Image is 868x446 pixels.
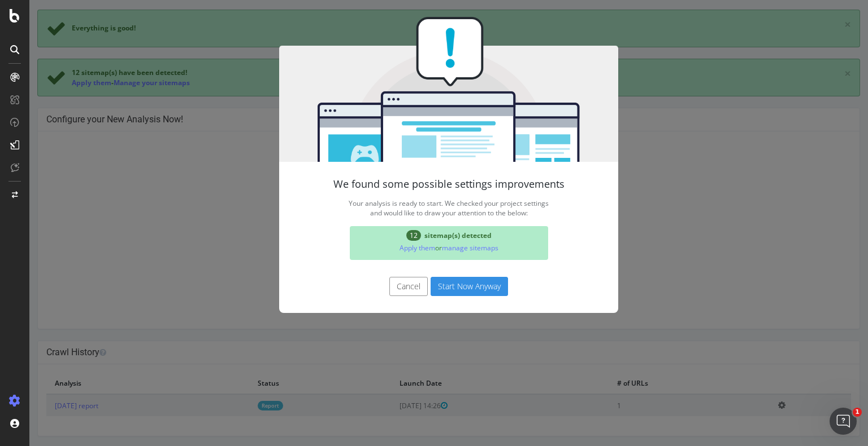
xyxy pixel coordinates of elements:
span: 12 [377,230,392,241]
button: Start Now Anyway [401,277,479,296]
img: You're all set! [250,17,589,162]
iframe: Intercom live chat [830,408,857,435]
a: Apply them [370,243,406,253]
p: Your analysis is ready to start. We checked your project settings and would like to draw your att... [272,196,566,220]
h4: We found some possible settings improvements [272,179,566,190]
span: 1 [853,408,862,417]
p: or [325,240,514,255]
button: Cancel [360,277,398,296]
a: manage sitemaps [413,243,469,253]
span: sitemap(s) detected [395,231,462,240]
